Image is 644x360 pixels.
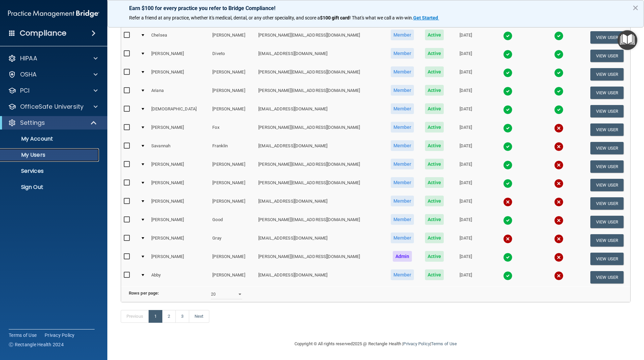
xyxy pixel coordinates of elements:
[149,47,210,65] td: [PERSON_NAME]
[554,68,563,78] img: tick.e7d51cea.svg
[210,268,256,286] td: [PERSON_NAME]
[149,310,162,323] a: 1
[210,250,256,268] td: [PERSON_NAME]
[20,119,45,127] p: Settings
[9,332,37,339] a: Terms of Use
[449,139,482,157] td: [DATE]
[425,214,444,225] span: Active
[210,194,256,213] td: [PERSON_NAME]
[425,66,444,77] span: Active
[431,341,457,346] a: Terms of Use
[391,122,414,133] span: Member
[391,269,414,280] span: Member
[256,139,385,157] td: [EMAIL_ADDRESS][DOMAIN_NAME]
[590,68,624,81] button: View User
[413,15,438,20] strong: Get Started
[503,105,513,114] img: tick.e7d51cea.svg
[425,159,444,169] span: Active
[425,177,444,188] span: Active
[391,85,414,96] span: Member
[554,216,563,225] img: cross.ca9f0e7f.svg
[149,102,210,120] td: [DEMOGRAPHIC_DATA]
[449,231,482,250] td: [DATE]
[554,160,563,170] img: cross.ca9f0e7f.svg
[256,102,385,120] td: [EMAIL_ADDRESS][DOMAIN_NAME]
[503,160,513,170] img: tick.e7d51cea.svg
[8,103,98,111] a: OfficeSafe University
[425,48,444,59] span: Active
[210,231,256,250] td: Gray
[210,47,256,65] td: Diveto
[20,29,66,38] h4: Compliance
[449,84,482,102] td: [DATE]
[425,30,444,40] span: Active
[391,103,414,114] span: Member
[590,105,624,117] button: View User
[618,30,637,50] button: Open Resource Center
[391,233,414,243] span: Member
[149,250,210,268] td: [PERSON_NAME]
[4,184,96,191] p: Sign Out
[129,15,320,20] span: Refer a friend at any practice, whether it's medical, dental, or any other speciality, and score a
[554,87,563,96] img: tick.e7d51cea.svg
[590,271,624,284] button: View User
[503,123,513,133] img: tick.e7d51cea.svg
[503,179,513,188] img: tick.e7d51cea.svg
[449,157,482,176] td: [DATE]
[449,102,482,120] td: [DATE]
[590,216,624,228] button: View User
[162,310,176,323] a: 2
[256,250,385,268] td: [PERSON_NAME][EMAIL_ADDRESS][DOMAIN_NAME]
[256,120,385,139] td: [PERSON_NAME][EMAIL_ADDRESS][DOMAIN_NAME]
[503,234,513,244] img: cross.ca9f0e7f.svg
[129,5,622,11] p: Earn $100 for every practice you refer to Bridge Compliance!
[149,176,210,194] td: [PERSON_NAME]
[391,214,414,225] span: Member
[449,213,482,231] td: [DATE]
[20,103,84,111] p: OfficeSafe University
[391,196,414,206] span: Member
[210,157,256,176] td: [PERSON_NAME]
[149,28,210,47] td: Chelsea
[503,271,513,280] img: tick.e7d51cea.svg
[449,250,482,268] td: [DATE]
[590,197,624,210] button: View User
[590,87,624,99] button: View User
[554,253,563,262] img: cross.ca9f0e7f.svg
[590,253,624,265] button: View User
[403,341,430,346] a: Privacy Policy
[554,271,563,280] img: cross.ca9f0e7f.svg
[503,216,513,225] img: tick.e7d51cea.svg
[391,30,414,40] span: Member
[175,310,189,323] a: 3
[8,87,98,95] a: PCI
[590,31,624,44] button: View User
[554,142,563,151] img: cross.ca9f0e7f.svg
[210,65,256,84] td: [PERSON_NAME]
[149,139,210,157] td: Savannah
[149,65,210,84] td: [PERSON_NAME]
[554,123,563,133] img: cross.ca9f0e7f.svg
[149,157,210,176] td: [PERSON_NAME]
[391,48,414,59] span: Member
[8,70,98,79] a: OSHA
[393,251,412,262] span: Admin
[503,68,513,78] img: tick.e7d51cea.svg
[256,268,385,286] td: [EMAIL_ADDRESS][DOMAIN_NAME]
[425,122,444,133] span: Active
[256,65,385,84] td: [PERSON_NAME][EMAIL_ADDRESS][DOMAIN_NAME]
[391,159,414,169] span: Member
[449,65,482,84] td: [DATE]
[149,84,210,102] td: Ariana
[590,50,624,62] button: View User
[256,84,385,102] td: [PERSON_NAME][EMAIL_ADDRESS][DOMAIN_NAME]
[256,176,385,194] td: [PERSON_NAME][EMAIL_ADDRESS][DOMAIN_NAME]
[425,103,444,114] span: Active
[503,197,513,207] img: cross.ca9f0e7f.svg
[554,234,563,244] img: cross.ca9f0e7f.svg
[210,28,256,47] td: [PERSON_NAME]
[554,31,563,41] img: tick.e7d51cea.svg
[320,15,350,20] strong: $100 gift card
[425,251,444,262] span: Active
[554,50,563,59] img: tick.e7d51cea.svg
